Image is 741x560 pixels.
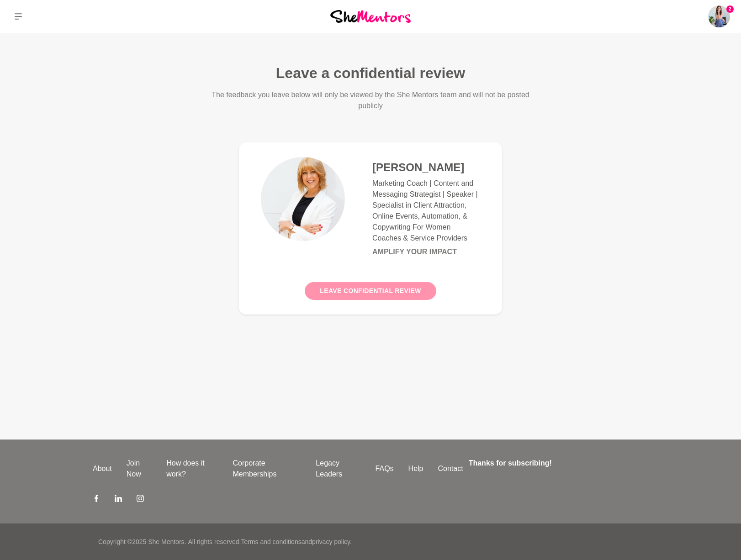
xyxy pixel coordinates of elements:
[115,494,122,505] a: LinkedIn
[239,142,502,314] a: [PERSON_NAME]Marketing Coach | Content and Messaging Strategist | Speaker | Specialist in Client ...
[137,494,144,505] a: Instagram
[308,458,368,480] a: Legacy Leaders
[119,458,159,480] a: Join Now
[188,537,351,547] p: All rights reserved. and .
[98,537,186,547] p: Copyright © 2025 She Mentors .
[85,463,119,474] a: About
[330,10,411,22] img: She Mentors Logo
[305,282,436,300] button: Leave confidential review
[431,463,471,474] a: Contact
[401,463,431,474] a: Help
[93,494,100,505] a: Facebook
[726,5,734,13] span: 2
[159,458,225,480] a: How does it work?
[708,5,730,27] img: Georgina Barnes
[241,538,301,545] a: Terms and conditions
[210,89,531,111] p: The feedback you leave below will only be viewed by the She Mentors team and will not be posted p...
[312,538,350,545] a: privacy policy
[469,458,643,469] h4: Thanks for subscribing!
[372,161,480,174] h4: [PERSON_NAME]
[708,5,730,27] a: Georgina Barnes2
[372,178,480,244] p: Marketing Coach | Content and Messaging Strategist | Speaker | Specialist in Client Attraction, O...
[276,64,465,82] h1: Leave a confidential review
[368,463,401,474] a: FAQs
[372,247,480,256] h6: Amplify Your Impact
[225,458,308,480] a: Corporate Memberships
